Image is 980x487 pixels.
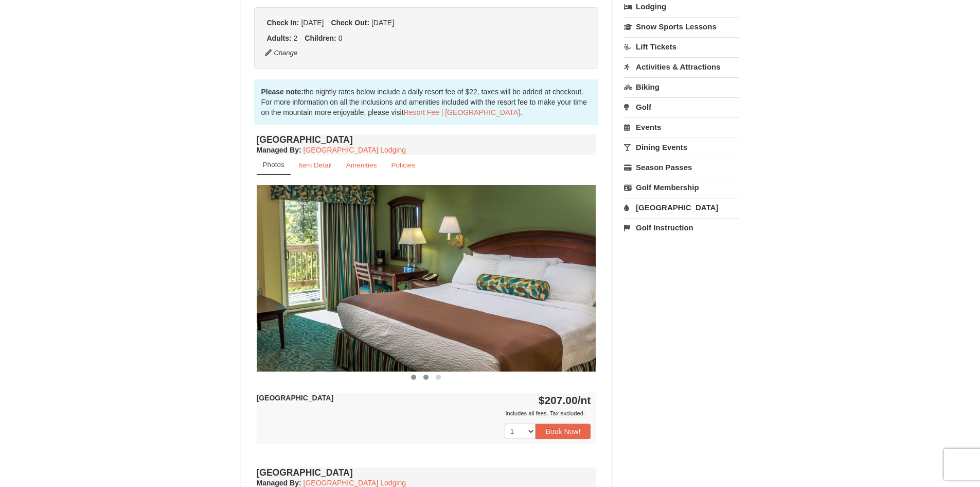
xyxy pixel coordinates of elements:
[624,77,739,96] a: Biking
[261,88,304,96] strong: Please note:
[340,155,384,175] a: Amenities
[371,19,394,27] span: [DATE]
[304,479,406,487] a: [GEOGRAPHIC_DATA] Lodging
[331,19,369,27] strong: Check Out:
[404,108,520,116] a: Resort Fee | [GEOGRAPHIC_DATA]
[254,79,599,125] div: the nightly rates below include a daily resort fee of $22, taxes will be added at checkout. For m...
[624,117,739,137] a: Events
[305,34,336,42] strong: Children:
[292,155,338,175] a: Item Detail
[257,155,291,175] a: Photos
[257,135,596,145] h4: [GEOGRAPHIC_DATA]
[539,394,591,406] strong: $207.00
[624,17,739,36] a: Snow Sports Lessons
[624,97,739,116] a: Golf
[301,19,324,27] span: [DATE]
[257,479,299,487] span: Managed By
[257,479,301,487] strong: :
[257,146,299,154] span: Managed By
[298,161,332,169] small: Item Detail
[294,34,298,42] span: 2
[267,34,292,42] strong: Adults:
[257,467,596,478] h4: [GEOGRAPHIC_DATA]
[384,155,422,175] a: Policies
[624,158,739,177] a: Season Passes
[264,47,298,59] button: Change
[257,146,301,154] strong: :
[578,394,591,406] span: /nt
[391,161,415,169] small: Policies
[624,138,739,157] a: Dining Events
[624,198,739,217] a: [GEOGRAPHIC_DATA]
[257,185,596,371] img: 18876286-36-6bbdb14b.jpg
[267,19,299,27] strong: Check In:
[624,218,739,237] a: Golf Instruction
[257,394,334,402] strong: [GEOGRAPHIC_DATA]
[338,34,343,42] span: 0
[257,408,591,418] div: Includes all fees. Tax excluded.
[624,37,739,56] a: Lift Tickets
[536,424,591,439] button: Book Now!
[346,161,377,169] small: Amenities
[263,161,284,169] small: Photos
[304,146,406,154] a: [GEOGRAPHIC_DATA] Lodging
[624,57,739,76] a: Activities & Attractions
[624,178,739,197] a: Golf Membership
